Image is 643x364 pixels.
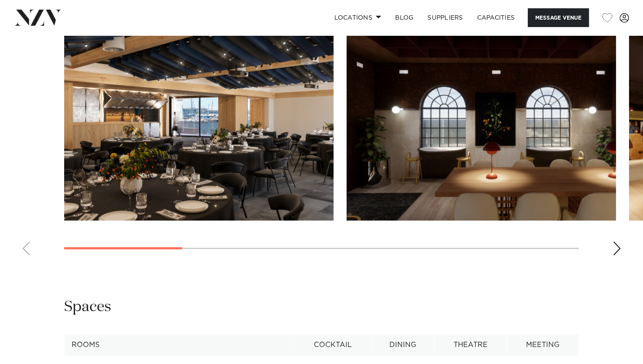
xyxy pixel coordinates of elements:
a: BLOG [388,8,420,27]
img: nzv-logo.png [14,10,62,25]
button: Message Venue [528,8,589,27]
th: Dining [372,334,434,356]
swiper-slide: 2 / 8 [347,23,616,220]
th: Meeting [507,334,579,356]
a: Locations [327,8,388,27]
th: Theatre [434,334,506,356]
h2: Spaces [64,297,111,317]
a: Capacities [470,8,522,27]
th: Cocktail [293,334,372,356]
th: Rooms [65,334,294,356]
a: SUPPLIERS [420,8,470,27]
swiper-slide: 1 / 8 [64,23,334,220]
